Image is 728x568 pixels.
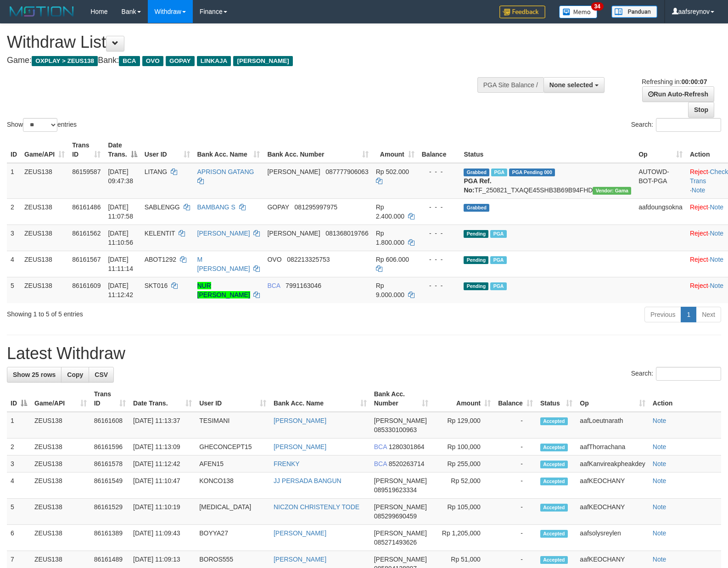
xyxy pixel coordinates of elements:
[494,472,537,499] td: -
[653,417,666,424] a: Note
[145,203,180,211] span: SABLENGG
[67,371,83,378] span: Copy
[7,251,21,277] td: 4
[267,230,320,237] span: [PERSON_NAME]
[145,168,168,175] span: LITANG
[7,118,77,132] label: Show entries
[233,56,292,66] span: [PERSON_NAME]
[690,168,728,185] a: Check Trans
[494,525,537,551] td: -
[696,307,721,322] a: Next
[576,472,649,499] td: aafKEOCHANY
[31,525,90,551] td: ZEUS138
[591,2,604,11] span: 34
[196,525,270,551] td: BOYYA27
[460,163,635,199] td: TF_250821_TXAQE45SHB3B69B94FHD
[7,456,31,472] td: 3
[7,163,21,199] td: 1
[374,503,427,511] span: [PERSON_NAME]
[108,203,133,220] span: [DATE] 11:07:58
[653,529,666,537] a: Note
[432,456,494,472] td: Rp 255,000
[295,203,337,211] span: Copy 081295997975 to clipboard
[374,460,387,467] span: BCA
[635,163,686,199] td: AUTOWD-BOT-PGA
[509,169,555,176] span: PGA Pending
[90,499,129,525] td: 86161529
[108,230,133,246] span: [DATE] 11:10:56
[68,137,104,163] th: Trans ID: activate to sort column ascending
[653,460,666,467] a: Note
[690,282,708,289] a: Reject
[263,137,372,163] th: Bank Acc. Number: activate to sort column ascending
[286,282,321,289] span: Copy 7991163046 to clipboard
[690,203,708,211] a: Reject
[422,202,457,212] div: - - -
[418,137,460,163] th: Balance
[540,461,568,468] span: Accepted
[653,477,666,484] a: Note
[7,5,77,18] img: MOTION_logo.png
[197,256,250,272] a: M [PERSON_NAME]
[642,78,707,85] span: Refreshing in:
[372,137,418,163] th: Amount: activate to sort column ascending
[325,230,368,237] span: Copy 081368019766 to clipboard
[267,168,320,175] span: [PERSON_NAME]
[129,525,196,551] td: [DATE] 11:09:43
[7,499,31,525] td: 5
[494,412,537,439] td: -
[108,282,133,298] span: [DATE] 11:12:42
[196,412,270,439] td: TESIMANI
[270,386,370,412] th: Bank Acc. Name: activate to sort column ascending
[325,168,368,175] span: Copy 087777906063 to clipboard
[576,412,649,439] td: aafLoeutnarath
[432,472,494,499] td: Rp 52,000
[61,367,89,382] a: Copy
[145,256,176,263] span: ABOT1292
[494,499,537,525] td: -
[142,56,163,66] span: OVO
[576,439,649,456] td: aafThorrachana
[21,225,68,251] td: ZEUS138
[374,512,417,520] span: Copy 085299690459 to clipboard
[374,426,417,433] span: Copy 085330100963 to clipboard
[635,137,686,163] th: Op: activate to sort column ascending
[23,118,57,132] select: Showentries
[432,499,494,525] td: Rp 105,000
[642,86,714,102] a: Run Auto-Refresh
[477,77,543,93] div: PGA Site Balance /
[376,282,404,298] span: Rp 9.000.000
[72,282,101,289] span: 86161609
[197,203,235,211] a: BAMBANG S
[432,525,494,551] td: Rp 1,205,000
[7,525,31,551] td: 6
[90,439,129,456] td: 86161596
[7,386,31,412] th: ID: activate to sort column descending
[32,56,98,66] span: OXPLAY > ZEUS138
[656,367,721,381] input: Search:
[649,386,721,412] th: Action
[31,472,90,499] td: ZEUS138
[540,504,568,512] span: Accepted
[196,472,270,499] td: KONCO138
[72,256,101,263] span: 86161567
[491,169,507,176] span: Marked by aafsolysreylen
[267,203,289,211] span: GOPAY
[7,33,476,51] h1: Withdraw List
[464,204,489,212] span: Grabbed
[559,6,598,18] img: Button%20Memo.svg
[7,367,62,382] a: Show 25 rows
[593,187,631,195] span: Vendor URL: https://trx31.1velocity.biz
[21,198,68,225] td: ZEUS138
[540,417,568,425] span: Accepted
[422,167,457,176] div: - - -
[490,282,506,290] span: Marked by aafkaynarin
[274,556,326,563] a: [PERSON_NAME]
[494,456,537,472] td: -
[576,525,649,551] td: aafsolysreylen
[196,439,270,456] td: GHECONCEPT15
[108,256,133,272] span: [DATE] 11:11:14
[374,529,427,537] span: [PERSON_NAME]
[432,439,494,456] td: Rp 100,000
[129,456,196,472] td: [DATE] 11:12:42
